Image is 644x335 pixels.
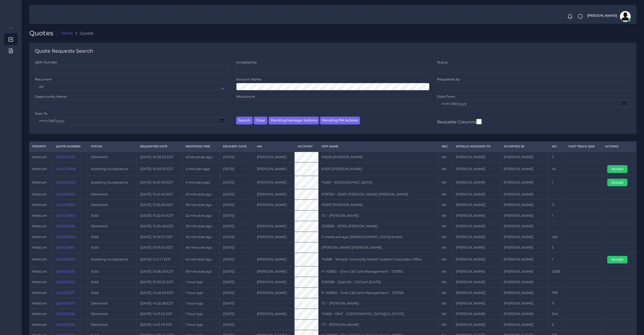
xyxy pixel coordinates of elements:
[182,210,220,221] td: 32 minutes ago
[501,152,549,163] td: [PERSON_NAME]
[453,221,501,232] td: [PERSON_NAME]
[137,152,182,163] td: [DATE] 16:05:02 EDT
[56,269,75,273] a: QAR125925
[137,309,182,319] td: [DATE] 14:31:22 EDT
[220,232,254,242] td: [DATE]
[236,94,255,99] label: Wordcount
[220,287,254,298] td: [DATE]
[549,232,565,242] td: 455
[438,298,453,309] td: No
[453,287,501,298] td: [PERSON_NAME]
[88,152,137,163] td: Delivered
[182,253,220,266] td: 54 minutes ago
[453,200,501,210] td: [PERSON_NAME]
[32,235,47,239] span: medium
[32,323,47,327] span: medium
[501,277,549,287] td: [PERSON_NAME]
[32,203,47,207] span: medium
[319,221,438,232] td: 529838 - 92765 [PERSON_NAME]
[254,189,294,199] td: [PERSON_NAME]
[453,142,501,152] th: Initially Assigned to
[319,176,438,189] td: 74261 - [GEOGRAPHIC_DATA]
[319,287,438,298] td: P-100822 - One Call Care Management - T23766
[453,210,501,221] td: [PERSON_NAME]
[453,266,501,277] td: [PERSON_NAME]
[438,176,453,189] td: No
[56,280,75,284] a: QAR125952
[182,163,220,176] td: 3 minutes ago
[319,189,438,199] td: 979703 - 93001 [PERSON_NAME] [PERSON_NAME]
[32,192,47,196] span: medium
[182,266,220,277] td: 59 minutes ago
[220,163,254,176] td: [DATE]
[453,152,501,163] td: [PERSON_NAME]
[88,253,137,266] td: Awaiting Acceptance
[137,176,182,189] td: [DATE] 16:01:39 EDT
[254,163,294,176] td: [PERSON_NAME]
[88,277,137,287] td: Sold
[32,214,47,218] span: medium
[137,253,182,266] td: [DATE] 15:11:11 EDT
[73,31,94,36] li: Quotes
[254,221,294,232] td: [PERSON_NAME]
[453,298,501,309] td: [PERSON_NAME]
[254,277,294,287] td: [PERSON_NAME]
[607,257,631,261] a: Accept
[607,256,628,263] button: Accept
[319,277,438,287] td: 935098 - Spanish - 3:30 pm [DATE]
[438,253,453,266] td: No
[549,242,565,253] td: 5
[220,221,254,232] td: [DATE]
[35,48,93,54] h4: Quote Requests Search
[549,287,565,298] td: 799
[32,224,47,228] span: medium
[88,298,137,309] td: Delivered
[254,152,294,163] td: [PERSON_NAME]
[319,200,438,210] td: 92997 [PERSON_NAME]
[453,189,501,199] td: [PERSON_NAME]
[549,200,565,210] td: 11
[137,163,182,176] td: [DATE] 16:02:33 EDT
[607,180,631,184] a: Accept
[549,266,565,277] td: 2058
[584,11,633,22] a: [PERSON_NAME]avatar
[453,163,501,176] td: [PERSON_NAME]
[220,298,254,309] td: [DATE]
[35,94,67,99] label: Opportunity Name
[182,309,220,319] td: 1 hour ago
[236,77,262,82] label: Account Name
[319,142,438,152] th: Opp Name
[501,142,549,152] th: Accepted by
[88,221,137,232] td: Delivered
[88,266,137,277] td: Sold
[88,309,137,319] td: Delivered
[438,266,453,277] td: No
[220,319,254,330] td: [DATE]
[236,60,257,65] label: Accepted by
[438,152,453,163] td: No
[137,319,182,330] td: [DATE] 14:31:19 EDT
[88,200,137,210] td: Delivered
[182,319,220,330] td: 1 hour ago
[453,176,501,189] td: [PERSON_NAME]
[220,142,254,152] th: Delivery Date
[182,200,220,210] td: 30 minutes ago
[254,287,294,298] td: [PERSON_NAME]
[437,118,481,125] label: Resizable Columns
[56,214,75,218] a: QAR125964
[220,309,254,319] td: [DATE]
[437,77,460,82] label: Requested by
[61,31,73,36] a: Home
[88,232,137,242] td: Sold
[501,232,549,242] td: [PERSON_NAME]
[88,287,137,298] td: Sold
[220,210,254,221] td: [DATE]
[438,287,453,298] td: No
[56,203,75,207] a: QAR125965
[501,309,549,319] td: [PERSON_NAME]
[52,142,88,152] th: Quote Number
[182,189,220,199] td: 23 minutes ago
[35,111,48,116] label: Date To
[319,319,438,330] td: TC - [PERSON_NAME]
[438,221,453,232] td: No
